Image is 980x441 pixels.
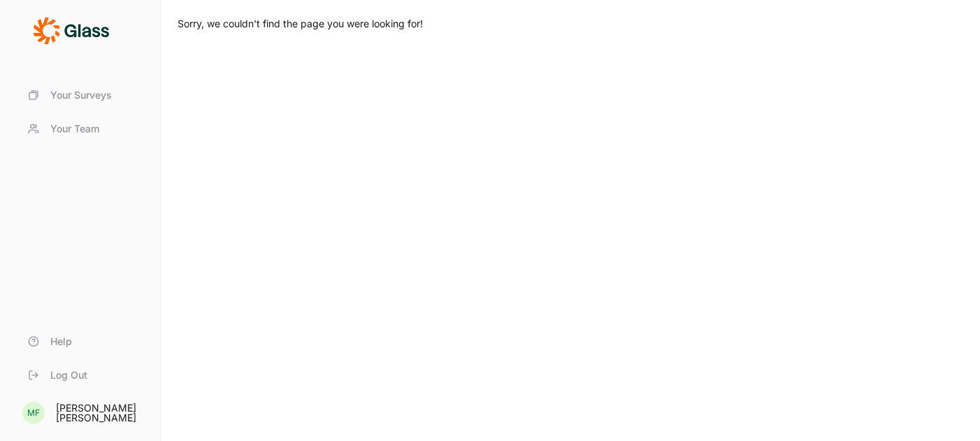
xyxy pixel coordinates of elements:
[50,335,72,349] span: Help
[50,368,87,382] span: Log Out
[50,88,112,102] span: Your Surveys
[50,122,99,136] span: Your Team
[22,402,45,424] div: MF
[178,17,963,31] p: Sorry, we couldn't find the page you were looking for!
[56,403,143,423] div: [PERSON_NAME] [PERSON_NAME]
